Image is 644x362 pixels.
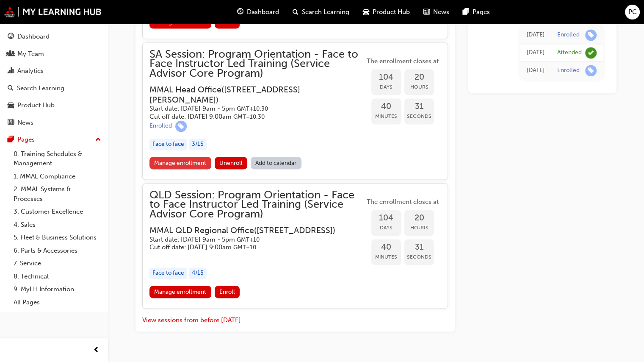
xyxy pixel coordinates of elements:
h5: Cut off date: [DATE] 9:00am [149,243,351,251]
a: 0. Training Schedules & Management [10,148,105,170]
a: Product Hub [3,97,105,113]
span: learningRecordVerb_ATTEND-icon [585,47,597,58]
a: car-iconProduct Hub [356,3,417,21]
span: The enrollment closes at [365,197,441,207]
a: news-iconNews [417,3,456,21]
div: 3 / 15 [189,139,207,150]
span: News [433,7,449,17]
a: Analytics [3,63,105,79]
div: Search Learning [17,84,64,93]
span: people-icon [8,50,14,58]
span: pages-icon [8,136,14,144]
a: 3. Customer Excellence [10,205,105,218]
h5: Start date: [DATE] 9am - 5pm [149,236,351,244]
a: Manage enrollment [149,286,211,298]
span: Product Hub [373,7,410,17]
span: Search Learning [302,7,349,17]
span: SA Session: Program Orientation - Face to Face Instructor Led Training (Service Advisor Core Prog... [149,50,365,78]
div: Enrolled [557,31,580,39]
span: Seconds [404,252,434,262]
span: guage-icon [8,33,14,41]
span: car-icon [8,102,14,109]
span: PC [628,7,637,17]
span: Pages [473,7,490,17]
a: All Pages [10,296,105,309]
a: Manage enrollment [149,157,211,169]
span: Enroll [219,288,235,295]
button: Enroll [215,286,240,298]
span: The enrollment closes at [365,56,441,66]
a: 7. Service [10,257,105,270]
div: Enrolled [149,122,172,130]
span: 40 [371,102,401,111]
h5: Cut off date: [DATE] 9:00am [149,113,351,121]
button: Unenroll [215,157,248,169]
a: guage-iconDashboard [230,3,286,21]
div: 4 / 15 [189,267,207,279]
span: news-icon [423,7,430,17]
h3: MMAL Head Office ( [STREET_ADDRESS][PERSON_NAME] ) [149,85,351,105]
h5: Start date: [DATE] 9am - 5pm [149,105,351,113]
a: Add to calendar [251,157,301,169]
span: up-icon [95,134,101,145]
span: Australian Eastern Standard Time GMT+10 [233,244,256,251]
div: Face to face [149,267,187,279]
button: SA Session: Program Orientation - Face to Face Instructor Led Training (Service Advisor Core Prog... [149,50,441,173]
span: Unenroll [219,159,243,167]
div: Face to face [149,139,187,150]
span: 104 [371,72,401,82]
a: 8. Technical [10,270,105,283]
div: Thu Sep 07 2023 12:35:31 GMT+0930 (Australian Central Standard Time) [527,66,544,75]
a: pages-iconPages [456,3,497,21]
span: Minutes [371,111,401,121]
div: Analytics [17,66,44,76]
span: Days [371,82,401,92]
div: My Team [17,49,44,59]
span: prev-icon [93,345,100,356]
a: My Team [3,46,105,62]
span: search-icon [293,7,299,17]
a: Search Learning [3,81,105,96]
span: Seconds [404,111,434,121]
span: news-icon [8,119,14,127]
span: Australian Central Daylight Time GMT+10:30 [233,113,265,120]
span: learningRecordVerb_ENROLL-icon [585,29,597,41]
h3: MMAL QLD Regional Office ( [STREET_ADDRESS] ) [149,226,351,235]
span: learningRecordVerb_ENROLL-icon [175,120,187,132]
div: Product Hub [17,100,55,110]
span: Hours [404,223,434,233]
span: search-icon [8,85,14,92]
button: Pages [3,132,105,148]
a: Dashboard [3,29,105,45]
div: Dashboard [17,32,50,42]
span: chart-icon [8,67,14,75]
a: 1. MMAL Compliance [10,170,105,183]
a: News [3,115,105,131]
span: pages-icon [463,7,469,17]
span: 40 [371,242,401,252]
span: 20 [404,213,434,223]
span: guage-icon [237,7,243,17]
div: News [17,118,33,128]
span: Hours [404,82,434,92]
span: 104 [371,213,401,223]
div: Wed Aug 27 2025 11:18:49 GMT+0930 (Australian Central Standard Time) [527,30,544,40]
span: 20 [404,72,434,82]
img: mmal [4,6,102,17]
span: Australian Central Daylight Time GMT+10:30 [237,105,268,112]
span: Australian Eastern Standard Time GMT+10 [237,236,260,243]
span: Minutes [371,252,401,262]
a: 5. Fleet & Business Solutions [10,231,105,244]
a: 4. Sales [10,218,105,231]
button: PC [625,5,640,19]
button: QLD Session: Program Orientation - Face to Face Instructor Led Training (Service Advisor Core Pro... [149,190,441,301]
span: Dashboard [247,7,279,17]
span: QLD Session: Program Orientation - Face to Face Instructor Led Training (Service Advisor Core Pro... [149,190,365,219]
span: Days [371,223,401,233]
div: Pages [17,135,35,145]
a: 2. MMAL Systems & Processes [10,183,105,205]
a: 9. MyLH Information [10,283,105,296]
span: learningRecordVerb_ENROLL-icon [585,65,597,76]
